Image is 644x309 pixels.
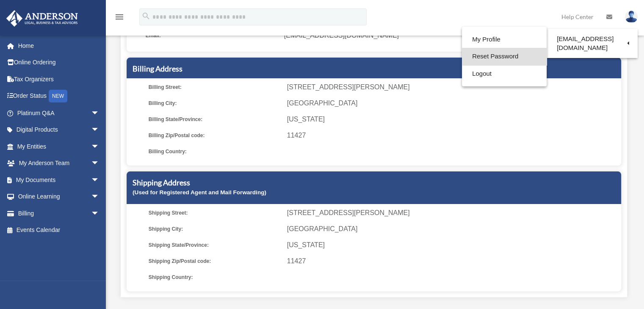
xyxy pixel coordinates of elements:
[91,205,108,222] span: arrow_drop_down
[91,121,108,139] span: arrow_drop_down
[6,37,112,54] a: Home
[91,105,108,122] span: arrow_drop_down
[462,65,547,83] a: Logout
[287,130,618,141] span: 11427
[149,239,281,251] span: Shipping State/Province:
[114,15,124,22] a: menu
[6,188,112,205] a: Online Learningarrow_drop_down
[141,11,151,21] i: search
[287,97,618,109] span: [GEOGRAPHIC_DATA]
[149,207,281,219] span: Shipping Street:
[287,113,618,125] span: [US_STATE]
[91,188,108,206] span: arrow_drop_down
[149,271,281,283] span: Shipping Country:
[91,138,108,155] span: arrow_drop_down
[6,155,112,172] a: My Anderson Teamarrow_drop_down
[149,97,281,109] span: Billing City:
[462,48,547,65] a: Reset Password
[149,130,281,141] span: Billing Zip/Postal code:
[149,223,281,235] span: Shipping City:
[287,223,618,235] span: [GEOGRAPHIC_DATA]
[6,71,112,88] a: Tax Organizers
[133,63,615,74] h5: Billing Address
[462,31,547,48] a: My Profile
[547,31,638,56] a: [EMAIL_ADDRESS][DOMAIN_NAME]
[6,222,112,239] a: Events Calendar
[6,205,112,222] a: Billingarrow_drop_down
[6,121,112,138] a: Digital Productsarrow_drop_down
[287,207,618,219] span: [STREET_ADDRESS][PERSON_NAME]
[287,255,618,267] span: 11427
[287,239,618,251] span: [US_STATE]
[91,171,108,189] span: arrow_drop_down
[149,146,281,157] span: Billing Country:
[49,90,67,102] div: NEW
[133,177,615,188] h5: Shipping Address
[133,189,266,196] small: (Used for Registered Agent and Mail Forwarding)
[149,255,281,267] span: Shipping Zip/Postal code:
[91,155,108,172] span: arrow_drop_down
[149,113,281,125] span: Billing State/Province:
[625,11,638,23] img: User Pic
[6,88,112,105] a: Order StatusNEW
[287,81,618,93] span: [STREET_ADDRESS][PERSON_NAME]
[149,81,281,93] span: Billing Street:
[4,10,80,27] img: Anderson Advisors Platinum Portal
[6,54,112,71] a: Online Ordering
[6,171,112,188] a: My Documentsarrow_drop_down
[6,105,112,121] a: Platinum Q&Aarrow_drop_down
[114,12,124,22] i: menu
[6,138,112,155] a: My Entitiesarrow_drop_down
